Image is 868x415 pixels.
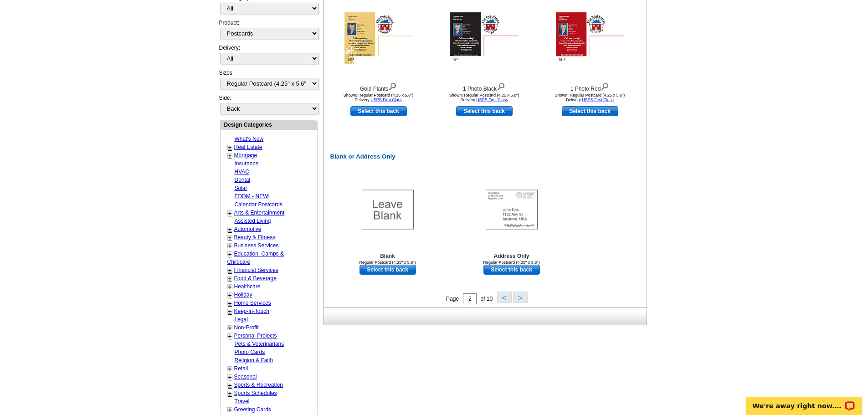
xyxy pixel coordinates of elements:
[234,382,283,388] a: Sports & Recreation
[234,365,248,372] a: Retail
[582,97,614,102] a: USPS First Class
[234,275,277,282] a: Food & Beverage
[228,300,232,307] a: +
[234,333,277,339] a: Personal Projects
[235,218,271,224] a: Assisted Living
[228,251,232,258] a: +
[450,12,519,64] img: 1 Photo Black
[434,81,534,93] div: 1 Photo Black
[434,93,534,102] div: Shown: Regular Postcard (4.25 x 5.6") Delivery:
[228,152,232,159] a: +
[228,390,232,397] a: +
[513,292,528,303] button: >
[219,94,318,115] div: Side:
[234,390,277,396] a: Sports Schedules
[228,333,232,340] a: +
[228,275,232,282] a: +
[228,242,232,250] a: +
[234,374,257,380] a: Seasonal
[228,267,232,274] a: +
[235,160,259,167] a: Insurance
[219,69,318,94] div: Sizes:
[540,93,640,102] div: Shown: Regular Postcard (4.25 x 5.6") Delivery:
[540,81,640,93] div: 1 Photo Red
[228,144,232,151] a: +
[370,97,402,102] a: USPS First Class
[562,106,618,116] a: use this design
[362,190,414,230] img: Blank Template
[234,292,252,298] a: Holiday
[338,260,438,265] div: Regular Postcard (4.25" x 5.6")
[221,120,317,129] div: Design Categories
[235,177,251,183] a: Dental
[497,292,512,303] button: <
[740,386,868,415] iframe: LiveChat chat widget
[497,81,505,91] img: view design details
[493,253,529,259] b: Address Only
[446,296,459,302] span: Page
[228,234,232,241] a: +
[329,81,429,93] div: Gold Plants
[234,234,276,241] a: Beauty & Fitness
[219,44,318,69] div: Delivery:
[326,153,648,160] h2: Blank or Address Only
[234,324,259,331] a: Non-Profit
[228,292,232,299] a: +
[228,365,232,373] a: +
[476,97,508,102] a: USPS First Class
[360,265,416,275] a: use this design
[228,374,232,381] a: +
[234,152,257,159] a: Mortgage
[228,382,232,389] a: +
[556,12,624,64] img: 1 Photo Red
[219,19,318,44] div: Product:
[234,300,271,306] a: Home Services
[235,316,248,323] a: Legal
[234,308,269,314] a: Keep-in-Touch
[456,106,513,116] a: use this design
[235,169,249,175] a: HVAC
[329,93,429,102] div: Shown: Regular Postcard (4.25 x 5.6") Delivery:
[601,81,609,91] img: view design details
[234,210,285,216] a: Arts & Entertainment
[235,185,247,191] a: Solar
[380,253,395,259] b: Blank
[344,12,413,64] img: Gold Plants
[227,251,284,265] a: Education, Camps & Childcare
[235,398,250,405] a: Travel
[234,283,261,290] a: Healthcare
[235,357,273,364] a: Religion & Faith
[228,308,232,315] a: +
[480,296,493,302] span: of 10
[350,106,407,116] a: use this design
[235,193,270,200] a: EDDM - NEW!
[234,267,278,273] a: Financial Services
[388,81,397,91] img: view design details
[235,201,282,208] a: Calendar Postcards
[228,324,232,332] a: +
[228,226,232,233] a: +
[235,136,264,142] a: What's New
[228,283,232,291] a: +
[483,265,540,275] a: use this design
[462,260,562,265] div: Regular Postcard (4.25" x 5.6")
[234,242,279,249] a: Business Services
[228,210,232,217] a: +
[234,144,262,150] a: Real Estate
[235,349,265,355] a: Photo Cards
[235,341,284,347] a: Pets & Veterinarians
[228,406,232,414] a: +
[234,226,262,232] a: Automotive
[486,190,538,230] img: Addresses Only
[234,406,271,413] a: Greeting Cards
